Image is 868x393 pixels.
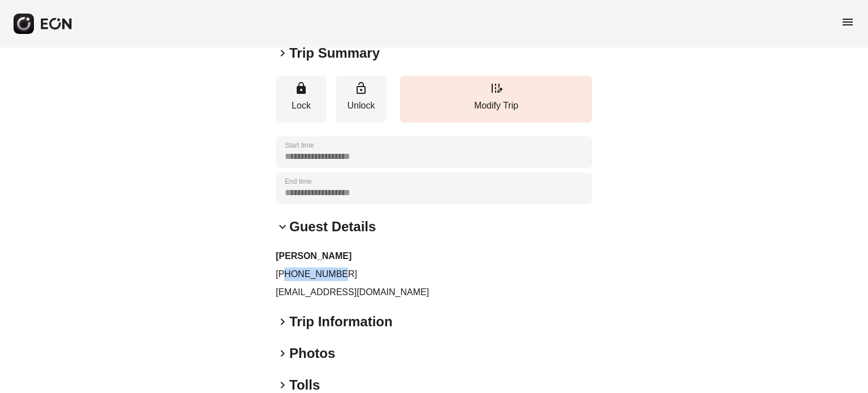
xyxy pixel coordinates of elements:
[289,44,380,62] h2: Trip Summary
[276,220,289,234] span: keyboard_arrow_down
[281,99,321,113] p: Lock
[276,378,289,392] span: keyboard_arrow_right
[354,81,368,95] span: lock_open
[336,76,387,123] button: Unlock
[489,81,503,95] span: edit_road
[289,313,393,331] h2: Trip Information
[276,249,592,263] h3: [PERSON_NAME]
[406,99,587,113] p: Modify Trip
[341,99,381,113] p: Unlock
[294,81,308,95] span: lock
[276,46,289,60] span: keyboard_arrow_right
[276,267,592,281] p: [PHONE_NUMBER]
[289,344,335,362] h2: Photos
[276,347,289,360] span: keyboard_arrow_right
[276,286,592,299] p: [EMAIL_ADDRESS][DOMAIN_NAME]
[400,76,592,123] button: Modify Trip
[841,15,854,29] span: menu
[276,76,327,123] button: Lock
[276,315,289,329] span: keyboard_arrow_right
[289,218,376,236] h2: Guest Details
